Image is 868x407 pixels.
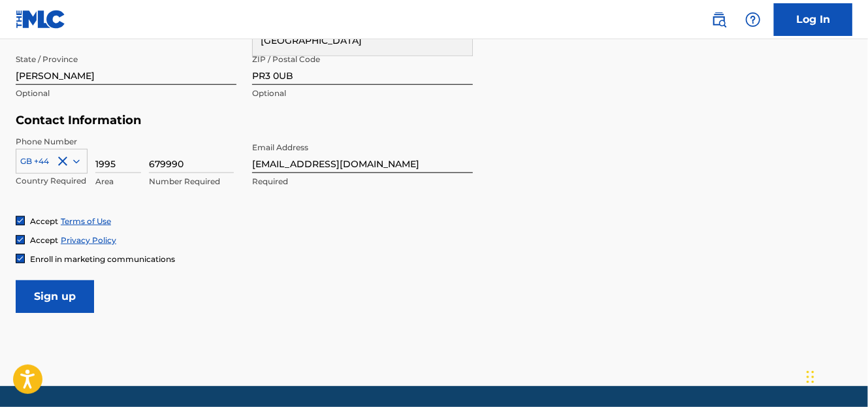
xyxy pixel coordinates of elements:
a: Privacy Policy [61,235,116,245]
img: checkbox [16,255,24,263]
span: Enroll in marketing communications [30,254,175,264]
img: help [745,12,761,27]
h5: Contact Information [16,113,473,128]
p: Optional [16,88,236,99]
p: Required [252,176,473,187]
img: checkbox [16,236,24,244]
span: Accept [30,235,58,245]
input: Sign up [16,280,94,313]
a: Log In [774,3,852,36]
img: MLC Logo [16,10,66,29]
p: Optional [252,88,473,99]
div: Drag [807,357,814,397]
a: Public Search [706,7,732,33]
p: Number Required [149,176,234,187]
img: search [711,12,727,27]
p: Area [95,176,141,187]
p: Country Required [16,175,88,187]
span: Accept [30,216,58,226]
a: Terms of Use [61,216,111,226]
div: [GEOGRAPHIC_DATA] [253,26,472,56]
div: Help [740,7,766,33]
iframe: Chat Widget [803,344,868,407]
img: checkbox [16,217,24,225]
